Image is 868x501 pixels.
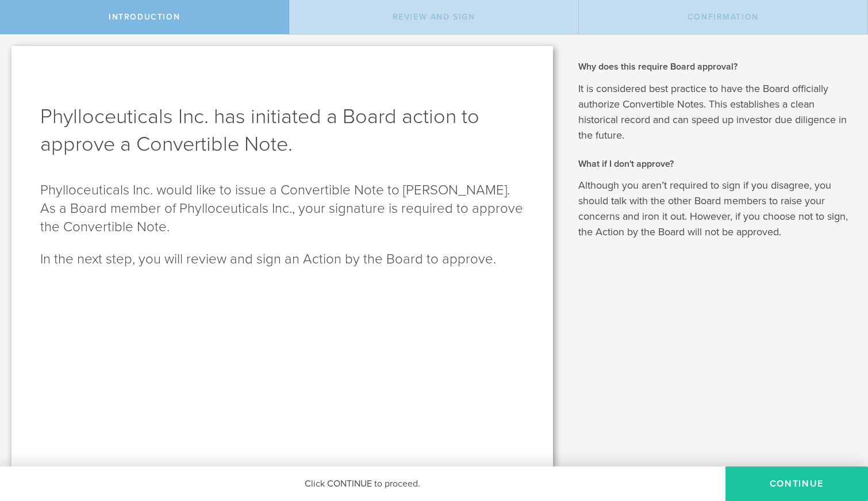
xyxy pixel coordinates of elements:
h1: Phylloceuticals Inc. has initiated a Board action to approve a Convertible Note. [40,103,524,158]
p: Although you aren’t required to sign if you disagree, you should talk with the other Board member... [578,178,851,240]
p: It is considered best practice to have the Board officially authorize Convertible Notes. This est... [578,81,851,143]
button: Continue [725,466,868,501]
p: In the next step, you will review and sign an Action by the Board to approve. [40,250,524,269]
span: Confirmation [688,12,759,22]
span: Review and Sign [393,12,475,22]
span: Introduction [109,12,180,22]
h2: What if I don't approve? [578,158,851,170]
p: Phylloceuticals Inc. would like to issue a Convertible Note to [PERSON_NAME]. As a Board member o... [40,181,524,236]
h2: Why does this require Board approval? [578,60,851,73]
